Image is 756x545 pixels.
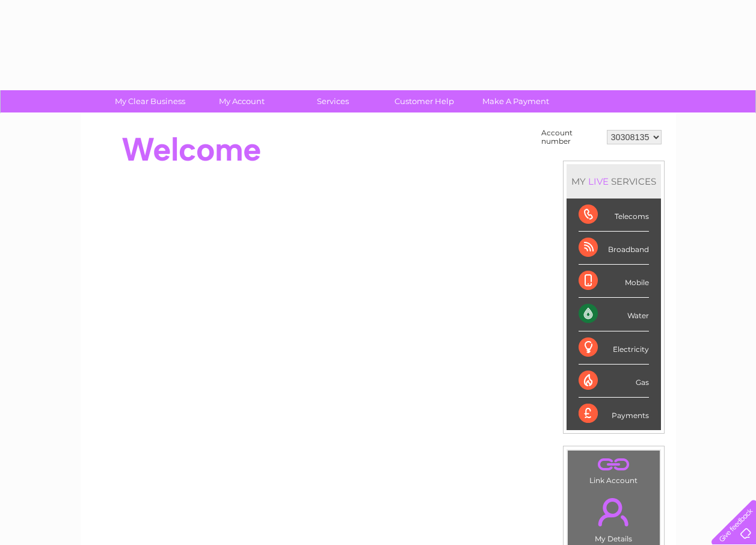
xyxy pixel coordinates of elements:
a: My Clear Business [100,90,200,112]
a: Customer Help [375,90,474,112]
div: Mobile [579,265,649,298]
a: My Account [192,90,291,112]
div: Gas [579,365,649,398]
a: . [571,454,657,475]
td: Link Account [567,450,660,488]
a: . [571,491,657,533]
div: Broadband [579,232,649,265]
div: Electricity [579,331,649,365]
td: Account number [538,126,604,149]
a: Make A Payment [466,90,565,112]
div: Water [579,298,649,331]
div: LIVE [586,176,611,187]
a: Services [283,90,383,112]
div: MY SERVICES [567,164,661,199]
div: Telecoms [579,199,649,232]
div: Payments [579,398,649,430]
